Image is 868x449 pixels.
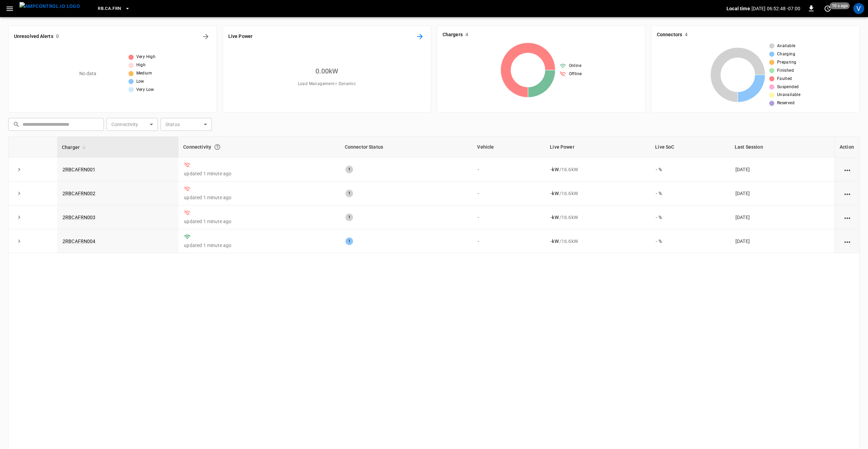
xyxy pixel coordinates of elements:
[200,31,211,42] button: All Alerts
[472,158,545,181] td: -
[730,137,835,158] th: Last Session
[730,229,835,253] td: [DATE]
[298,81,356,87] span: Load Management = Dynamic
[777,43,796,50] span: Available
[14,33,53,40] h6: Unresolved Alerts
[551,190,558,197] p: - kW
[730,158,835,181] td: [DATE]
[184,218,334,225] p: updated 1 minute ago
[62,143,89,151] span: Charger
[843,238,852,245] div: action cell options
[136,86,154,93] span: Very Low
[650,181,730,205] td: - %
[569,63,581,69] span: Online
[465,31,468,39] h6: 4
[14,188,24,199] button: expand row
[551,190,645,197] div: / 16.6 kW
[835,137,859,158] th: Action
[184,170,334,177] p: updated 1 minute ago
[650,158,730,181] td: - %
[853,3,864,14] div: profile-icon
[63,191,96,196] a: 2RBCAFRN002
[551,166,558,173] p: - kW
[569,71,582,78] span: Offline
[136,70,152,77] span: Medium
[345,190,353,197] div: 1
[345,214,353,221] div: 1
[211,141,223,153] button: Connection between the charger and our software.
[843,166,852,173] div: action cell options
[551,166,645,173] div: / 16.6 kW
[551,214,558,221] p: - kW
[63,167,96,172] a: 2RBCAFRN001
[777,51,795,58] span: Charging
[822,3,833,14] button: set refresh interval
[727,5,750,12] p: Local time
[79,70,97,77] p: No data
[136,62,146,69] span: High
[228,33,253,40] h6: Live Power
[14,212,24,222] button: expand row
[98,5,121,13] span: RB.CA.FRN
[843,214,852,221] div: action cell options
[136,54,156,60] span: Very High
[14,164,24,175] button: expand row
[56,33,59,40] h6: 0
[650,229,730,253] td: - %
[751,5,800,12] p: [DATE] 06:52:48 -07:00
[472,229,545,253] td: -
[830,2,850,9] span: 10 s ago
[184,194,334,201] p: updated 1 minute ago
[415,31,425,42] button: Energy Overview
[184,242,334,249] p: updated 1 minute ago
[650,205,730,229] td: - %
[340,137,473,158] th: Connector Status
[551,214,645,221] div: / 16.6 kW
[472,205,545,229] td: -
[551,238,645,245] div: / 16.6 kW
[315,66,339,77] h6: 0.00 kW
[472,137,545,158] th: Vehicle
[650,137,730,158] th: Live SoC
[345,166,353,173] div: 1
[443,31,463,39] h6: Chargers
[472,181,545,205] td: -
[843,190,852,197] div: action cell options
[657,31,682,39] h6: Connectors
[95,2,133,15] button: RB.CA.FRN
[777,67,794,74] span: Finished
[63,215,96,220] a: 2RBCAFRN003
[685,31,688,39] h6: 4
[14,236,24,246] button: expand row
[183,141,335,153] div: Connectivity
[777,76,792,82] span: Faulted
[777,84,799,91] span: Suspended
[730,205,835,229] td: [DATE]
[777,59,797,66] span: Preparing
[777,92,800,98] span: Unavailable
[545,137,650,158] th: Live Power
[345,237,353,245] div: 1
[136,78,144,85] span: Low
[19,2,80,11] img: ampcontrol.io logo
[777,100,795,107] span: Reserved
[551,238,558,245] p: - kW
[730,181,835,205] td: [DATE]
[63,239,96,244] a: 2RBCAFRN004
